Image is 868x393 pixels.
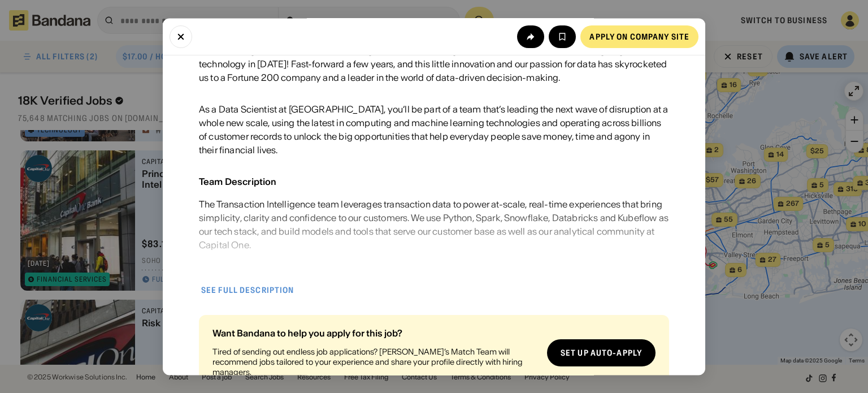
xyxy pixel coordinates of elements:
span: Data is at the center of everything we do. As a startup, we disrupted the credit card industry by... [199,32,667,84]
span: As a Data Scientist at [GEOGRAPHIC_DATA], you’ll be part of a team that’s leading the next wave o... [199,104,668,156]
div: Set up auto-apply [561,349,642,357]
b: Team Description [199,176,277,188]
button: Close [170,25,192,47]
div: Tired of sending out endless job applications? [PERSON_NAME]’s Match Team will recommend jobs tai... [212,347,538,378]
div: See full description [201,287,294,295]
div: Apply on company site [589,32,689,40]
span: The Transaction Intelligence team leverages transaction data to power at-scale, real-time experie... [199,199,669,251]
div: Want Bandana to help you apply for this job? [212,329,538,338]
